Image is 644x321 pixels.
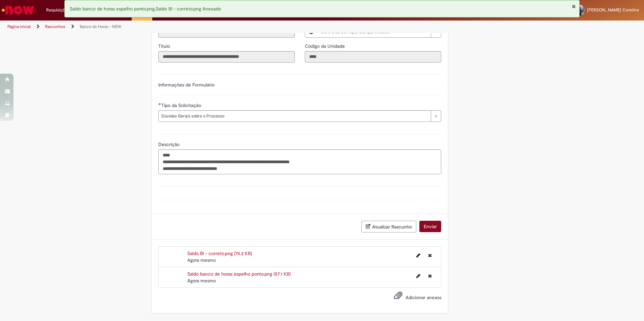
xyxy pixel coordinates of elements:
input: Código da Unidade [305,51,441,63]
span: Requisições [46,7,70,13]
button: Enviar [419,221,441,232]
span: Dúvidas Gerais sobre o Processo [161,111,427,121]
time: 29/08/2025 11:48:46 [187,257,216,263]
span: Somente leitura - Código da Unidade [305,43,346,49]
span: Agora mesmo [187,278,216,284]
a: Banco de Horas - NEW [80,24,121,29]
img: ServiceNow [1,3,35,17]
textarea: Descrição [158,149,441,174]
a: Saldo BI - correto.png (74.2 KB) [187,250,252,256]
a: Rascunhos [45,24,65,29]
button: Excluir Saldo BI - correto.png [424,250,436,261]
span: [PERSON_NAME] Comitre [587,7,639,13]
button: Fechar Notificação [572,4,576,9]
time: 29/08/2025 11:48:45 [187,278,216,284]
label: Somente leitura - Código da Unidade [305,43,346,49]
button: Editar nome de arquivo Saldo BI - correto.png [412,250,424,261]
ul: Trilhas de página [5,21,424,33]
span: Descrição [158,141,181,147]
span: Somente leitura - Título [158,43,171,49]
a: Saldo banco de horas espelho ponto.png (57.1 KB) [187,271,291,277]
span: Tipo da Solicitação [161,102,202,108]
input: Título [158,51,295,63]
span: Adicionar anexos [406,294,441,300]
label: Informações de Formulário [158,82,215,88]
button: Excluir Saldo banco de horas espelho ponto.png [424,271,436,281]
button: Adicionar anexos [392,289,404,305]
button: Editar nome de arquivo Saldo banco de horas espelho ponto.png [412,271,424,281]
span: Saldo banco de horas espelho ponto.png,Saldo BI - correto.png Anexado [70,6,221,12]
a: Página inicial [7,24,31,29]
span: Obrigatório Preenchido [158,103,161,105]
button: Atualizar Rascunho [361,221,416,233]
span: Agora mesmo [187,257,216,263]
label: Somente leitura - Título [158,43,171,49]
